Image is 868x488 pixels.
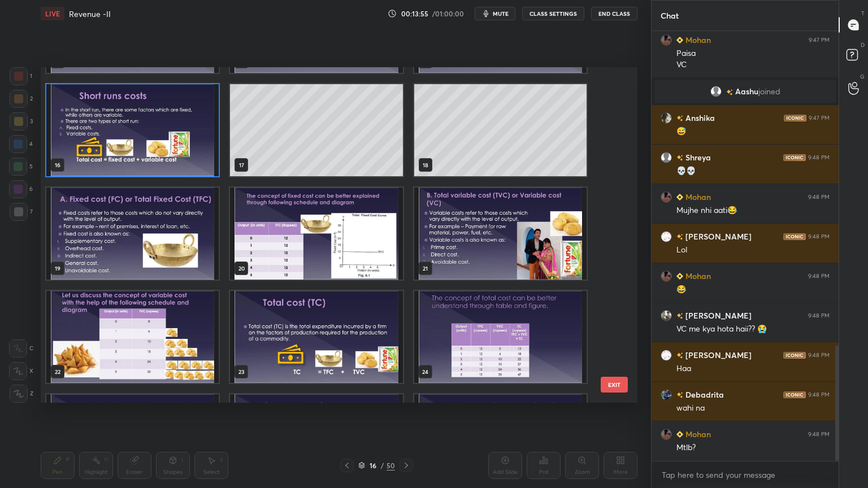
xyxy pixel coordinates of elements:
img: 3a49668fa4a54efc8131f98c6a11796a.jpg [661,350,672,361]
button: mute [475,7,515,20]
button: CLASS SETTINGS [522,7,584,20]
img: 3a49668fa4a54efc8131f98c6a11796a.jpg [661,231,672,242]
div: 💀💀 [676,165,830,177]
div: VC [676,59,830,71]
div: VC me kya hota haii?? 😭 [676,324,830,335]
img: no-rating-badge.077c3623.svg [726,89,733,95]
div: wahi na [676,403,830,414]
img: iconic-dark.1390631f.png [783,352,806,359]
h6: Mohan [683,191,711,203]
img: no-rating-badge.077c3623.svg [676,155,683,161]
div: 16 [367,462,379,469]
div: 9:47 PM [809,37,830,43]
h6: Mohan [683,34,711,46]
h6: Anshika [683,112,715,124]
div: 6 [9,180,33,198]
div: 9:48 PM [808,312,830,319]
span: joined [758,87,780,96]
div: Lol [676,245,830,256]
div: 4 [9,135,33,153]
img: iconic-dark.1390631f.png [784,115,806,121]
div: C [9,339,33,358]
div: 9:48 PM [808,352,830,359]
button: End Class [591,7,637,20]
div: 5 [9,158,33,176]
img: 3956022dec244926bd5dc17a62a48721.jpg [661,310,672,321]
div: 9:48 PM [808,391,830,398]
img: no-rating-badge.077c3623.svg [676,313,683,319]
p: D [861,41,865,49]
img: 6b0fccd259fa47c383fc0b844a333e12.jpg [661,271,672,282]
h6: [PERSON_NAME] [683,349,752,361]
img: 9bd53f04b6f74b50bc09872727d51a66.jpg [661,389,672,400]
div: 9:48 PM [808,273,830,280]
div: 1 [10,67,32,85]
div: / [381,462,384,469]
div: LIVE [41,7,64,20]
img: default.png [661,152,672,163]
div: grid [41,67,618,403]
span: mute [493,10,509,18]
p: Chat [652,1,688,30]
img: no-rating-badge.077c3623.svg [676,392,683,398]
div: grid [652,31,839,461]
p: G [860,72,865,81]
img: Learner_Badge_beginner_1_8b307cf2a0.svg [676,194,683,201]
img: Learner_Badge_beginner_1_8b307cf2a0.svg [676,431,683,438]
img: 6b0fccd259fa47c383fc0b844a333e12.jpg [661,429,672,440]
h6: Debadrita [683,389,724,400]
img: no-rating-badge.077c3623.svg [676,352,683,359]
h6: Shreya [683,151,711,163]
h6: [PERSON_NAME] [683,310,752,321]
div: Z [10,385,33,403]
div: 3 [10,112,33,130]
div: Mtlb? [676,442,830,454]
div: 😅 [676,126,830,137]
img: iconic-dark.1390631f.png [783,154,806,161]
div: Haa [676,363,830,374]
img: iconic-dark.1390631f.png [783,391,806,398]
button: EXIT [601,377,628,393]
span: Aashu [735,87,758,96]
div: X [9,362,33,380]
h6: Mohan [683,428,711,440]
p: T [861,9,865,18]
img: no-rating-badge.077c3623.svg [676,115,683,121]
div: 9:48 PM [808,431,830,438]
h6: Mohan [683,270,711,282]
img: default.png [710,86,722,97]
div: 9:47 PM [809,115,830,121]
img: 6b0fccd259fa47c383fc0b844a333e12.jpg [661,34,672,46]
div: Paisa [676,48,830,59]
h4: Revenue -II [69,8,111,19]
img: iconic-dark.1390631f.png [783,233,806,240]
img: Learner_Badge_beginner_1_8b307cf2a0.svg [676,37,683,43]
div: Mujhe nhi aati😂 [676,205,830,216]
img: no-rating-badge.077c3623.svg [676,234,683,240]
div: 9:48 PM [808,194,830,201]
div: 😂 [676,284,830,295]
div: 2 [10,90,33,108]
div: 50 [387,460,395,470]
div: 9:48 PM [808,154,830,161]
div: 7 [10,203,33,221]
img: Learner_Badge_beginner_1_8b307cf2a0.svg [676,273,683,280]
h6: [PERSON_NAME] [683,230,752,242]
div: 9:48 PM [808,233,830,240]
img: 6b0fccd259fa47c383fc0b844a333e12.jpg [661,191,672,203]
img: 705f739bba71449bb2196bcb5ce5af4a.jpg [661,112,672,124]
